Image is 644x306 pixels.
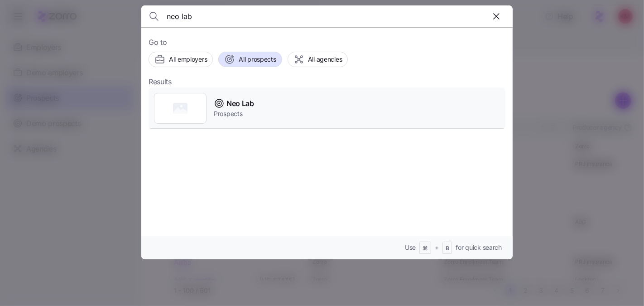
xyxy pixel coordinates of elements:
span: All employers [169,55,207,64]
button: All prospects [218,52,282,67]
span: All prospects [239,55,276,64]
span: All agencies [308,55,342,64]
button: All agencies [288,52,348,67]
span: Go to [149,37,505,48]
span: ⌘ [423,245,428,253]
span: Prospects [214,109,254,118]
span: B [446,245,449,253]
span: Use [405,243,416,252]
span: Results [149,76,172,87]
span: + [435,243,439,252]
button: All employers [149,52,213,67]
span: Neo Lab [226,98,254,109]
span: for quick search [456,243,502,252]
